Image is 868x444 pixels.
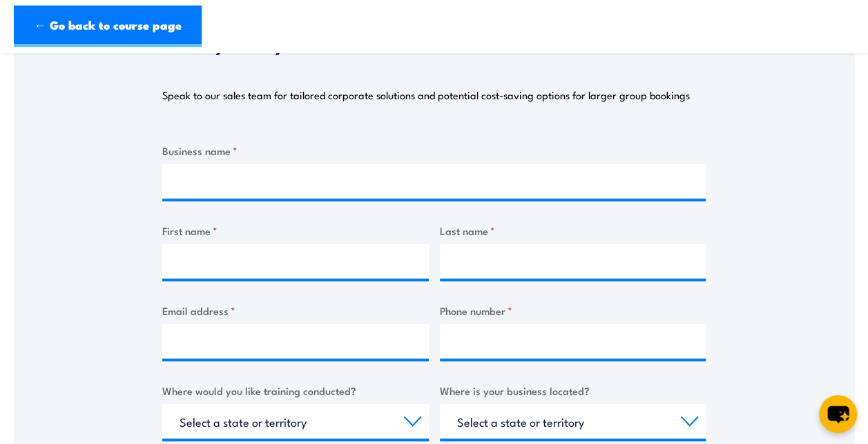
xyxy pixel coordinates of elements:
[162,223,429,239] label: First name
[162,37,482,53] h3: Thank you for your interest in this course.
[440,223,706,239] label: Last name
[162,143,706,159] label: Business name
[440,383,706,398] label: Where is your business located?
[14,6,202,47] a: ← Go back to course page
[162,88,690,102] p: Speak to our sales team for tailored corporate solutions and potential cost-saving options for la...
[440,303,706,319] label: Phone number
[819,395,857,433] button: chat-button
[162,303,429,319] label: Email address
[162,383,429,398] label: Where would you like training conducted?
